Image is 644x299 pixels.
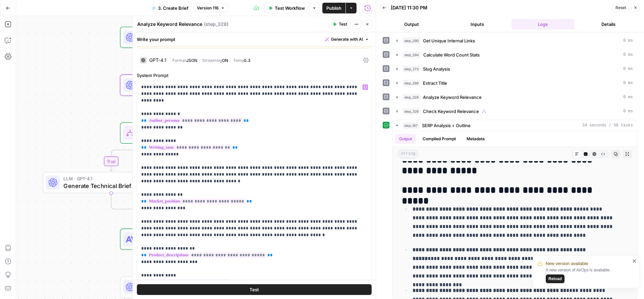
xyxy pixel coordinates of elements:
button: 0 ms [392,64,637,74]
span: | [228,57,233,63]
div: LLM · GPT-4.1Extract TitleStep 289 [120,27,257,48]
span: New version available [546,260,588,267]
span: ON [222,58,228,63]
span: Publish [326,5,341,11]
g: Edge from step_327 to step_326-conditional-end [111,193,189,213]
span: SERP Analysis + Outline [422,122,471,129]
span: 0 ms [623,52,633,58]
button: Inputs [446,19,509,30]
span: Get Unique Internal Links [423,37,475,44]
span: Test [339,21,347,27]
label: System Prompt [137,72,372,79]
span: step_326 [402,108,420,115]
span: Streaming [202,58,222,63]
span: Format [172,58,186,63]
button: Test Workflow [264,3,309,13]
span: step_290 [402,37,420,44]
span: 0 ms [623,94,633,100]
span: 3. Create Brief [158,5,189,11]
div: A new version of AirOps is available. [546,267,630,283]
span: ( step_328 ) [204,21,228,28]
button: Test [330,20,350,29]
button: Logs [512,19,575,30]
span: Check Keyword Relevance [423,108,479,115]
span: Reload [548,276,562,282]
textarea: Analyze Keyword Relevance [137,21,202,28]
span: 0.3 [244,58,251,63]
button: close [632,258,637,264]
button: Metadata [463,134,489,144]
button: 0 ms [392,78,637,88]
span: 0 ms [623,80,633,86]
span: 0 ms [623,38,633,44]
span: Generate with AI [331,36,363,42]
button: Version 116 [194,4,228,12]
button: 3. Create Brief [148,3,193,13]
span: step_197 [402,122,419,129]
span: Reset [615,5,626,11]
div: LLM · GPT-4.1Classify Marketing ContributorStep 263 [120,276,257,298]
button: Publish [322,3,345,13]
span: 0 ms [623,66,633,72]
span: Test Workflow [275,5,305,11]
span: Analyze Keyword Relevance [423,94,482,101]
span: Version 116 [197,5,219,11]
button: Generate with AI [322,35,372,44]
button: Compiled Prompt [419,134,460,144]
div: GPT-4.1 [149,58,166,63]
button: 0 ms [392,106,637,117]
button: Test [137,284,372,295]
span: LLM · GPT-4.1 [63,175,150,182]
button: 0 ms [392,35,637,46]
button: Reload [546,274,565,283]
button: 34 seconds / 50 tasks [392,120,637,131]
span: step_273 [402,66,420,72]
div: LLM · GPT-4.1Analyze Keyword RelevanceStep 328 [120,75,257,96]
div: LLM · [PERSON_NAME] 4SERP Analysis + OutlineStep 197 [120,229,257,250]
span: step_289 [402,80,420,86]
button: Output [395,134,416,144]
span: JSON [186,58,197,63]
button: 0 ms [392,92,637,103]
span: Generate Technical Brief [63,181,150,190]
button: Details [577,19,640,30]
button: Reset [612,3,629,12]
span: 0 ms [623,108,633,114]
span: Calculate Word Count Stats [423,51,480,58]
span: Slug Analysis [423,66,450,72]
div: Write your prompt [133,32,376,46]
button: Output [380,19,443,30]
span: Extract Title [423,80,447,86]
span: 34 seconds / 50 tasks [582,122,633,128]
g: Edge from step_326 to step_327 [110,143,189,171]
span: Test [250,286,259,293]
span: | [169,57,172,63]
button: 0 ms [392,49,637,60]
div: LLM · GPT-4.1Generate Technical BriefStep 327 [43,172,180,193]
span: string [398,150,418,158]
span: step_328 [402,94,420,101]
div: ConditionCheck Keyword RelevanceStep 326 [120,122,257,144]
span: Temp [233,58,244,63]
span: | [197,57,202,63]
span: step_294 [402,51,421,58]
